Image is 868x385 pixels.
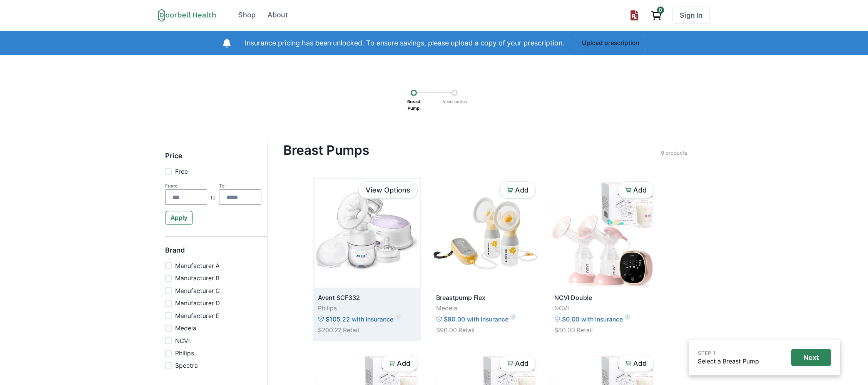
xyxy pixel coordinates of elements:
[175,167,188,176] p: Free
[175,324,196,333] p: Medela
[698,349,759,357] p: STEP 1
[467,315,508,324] p: with insurance
[175,349,194,358] p: Philips
[626,7,643,24] button: Upload prescription
[318,326,416,335] p: $200.22 Retail
[661,149,687,157] p: 9 products
[436,304,535,313] p: Medela
[318,304,416,313] p: Philips
[617,181,654,199] button: Add
[175,261,220,271] p: Manufacturer A
[175,311,219,321] p: Manufacturer E
[165,211,193,225] button: Apply
[554,304,653,313] p: NCVI
[381,355,418,372] button: Add
[405,96,423,114] p: Breast Pump
[617,355,654,372] button: Add
[499,355,536,372] button: Add
[268,10,288,20] div: About
[562,315,579,324] p: $0.00
[551,179,656,288] img: tns73qkjvnll4qaugvy1iy5zbioi
[175,286,220,296] p: Manufacturer C
[554,326,653,335] p: $80.00 Retail
[554,293,653,302] p: NCVI Double
[672,7,710,24] a: Sign In
[551,179,656,340] a: NCVI DoubleNCVI$0.00with insurance$80.00 Retail
[283,142,661,158] h4: Breast Pumps
[633,359,647,368] p: Add
[791,349,831,366] button: Next
[633,186,647,194] p: Add
[326,315,350,324] p: $105.22
[165,246,261,261] h5: Brand
[575,36,646,50] button: Upload prescription
[318,293,416,302] p: Avent SCF332
[436,293,535,302] p: Breastpump Flex
[444,315,465,324] p: $90.00
[440,96,470,108] p: Accessories
[433,179,538,340] a: Breastpump FlexMedela$90.00with insurance$90.00 Retail
[175,274,219,283] p: Manufacturer B
[515,186,528,194] p: Add
[397,359,410,368] p: Add
[314,179,420,340] a: Avent SCF332Philips$105.22with insurance$200.22 Retail
[165,152,261,167] h5: Price
[219,183,261,189] div: To:
[657,7,664,13] span: 0
[515,359,528,368] p: Add
[175,336,190,346] p: NCVI
[499,181,536,199] button: Add
[233,7,261,24] a: Shop
[245,38,564,49] p: Insurance pricing has been unlocked. To ensure savings, please upload a copy of your prescription.
[803,353,819,362] p: Next
[211,194,216,205] p: to
[175,361,198,370] p: Spectra
[436,326,535,335] p: $90.00 Retail
[175,299,220,308] p: Manufacturer D
[433,179,538,288] img: wu1ofuyzz2pb86d2jgprv8htehmy
[238,10,256,20] div: Shop
[358,181,418,199] a: View Options
[647,7,666,24] a: View cart
[263,7,293,24] a: About
[165,183,207,189] div: From:
[352,315,393,324] p: with insurance
[314,179,420,288] img: p396f7c1jhk335ckoricv06bci68
[581,315,623,324] p: with insurance
[698,358,759,365] a: Select a Breast Pump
